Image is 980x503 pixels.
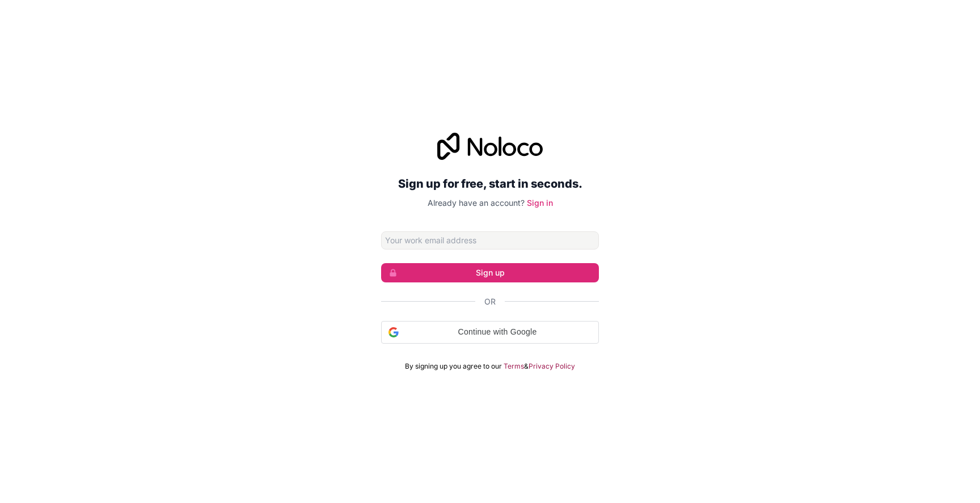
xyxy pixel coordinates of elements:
span: & [524,362,529,371]
div: Continue with Google [381,321,599,344]
span: By signing up you agree to our [405,362,502,371]
span: Continue with Google [403,326,592,338]
input: Email address [381,231,599,250]
span: Or [484,296,496,307]
a: Sign in [527,198,553,208]
a: Terms [504,362,524,371]
a: Privacy Policy [529,362,575,371]
span: Already have an account? [428,198,525,208]
button: Sign up [381,263,599,282]
h2: Sign up for free, start in seconds. [381,174,599,194]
